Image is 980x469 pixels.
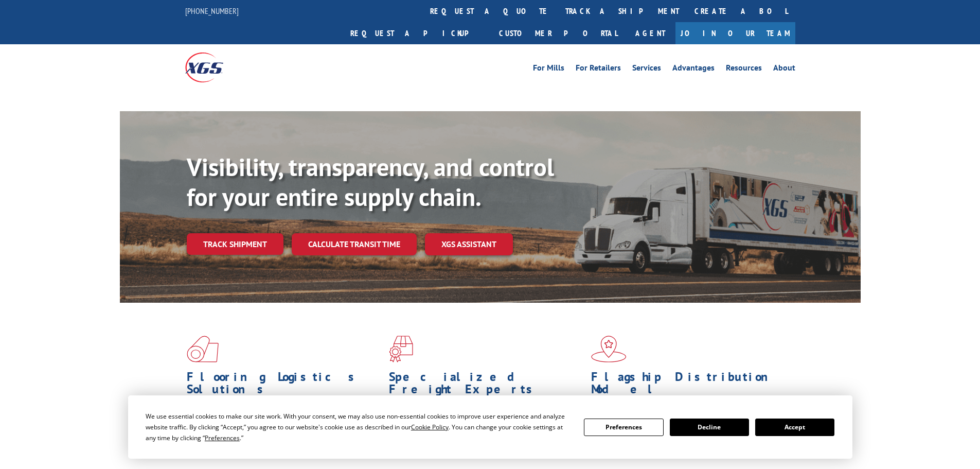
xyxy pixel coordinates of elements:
[576,64,621,75] a: For Retailers
[389,371,583,401] h1: Specialized Freight Experts
[292,233,417,255] a: Calculate transit time
[584,419,663,436] button: Preferences
[128,395,852,459] div: Cookie Consent Prompt
[187,336,219,362] img: xgs-icon-total-supply-chain-intelligence-red
[185,6,239,16] a: [PHONE_NUMBER]
[755,419,834,436] button: Accept
[632,64,661,75] a: Services
[411,423,449,431] span: Cookie Policy
[591,371,786,401] h1: Flagship Distribution Model
[491,22,625,44] a: Customer Portal
[425,233,513,255] a: XGS ASSISTANT
[187,371,381,401] h1: Flooring Logistics Solutions
[670,419,749,436] button: Decline
[146,411,572,443] div: We use essential cookies to make our site work. With your consent, we may also use non-essential ...
[187,233,283,255] a: Track shipment
[343,22,491,44] a: Request a pickup
[625,22,675,44] a: Agent
[675,22,795,44] a: Join Our Team
[726,64,762,75] a: Resources
[591,336,627,362] img: xgs-icon-flagship-distribution-model-red
[773,64,795,75] a: About
[389,336,413,362] img: xgs-icon-focused-on-flooring-red
[672,64,715,75] a: Advantages
[205,433,240,442] span: Preferences
[187,151,554,213] b: Visibility, transparency, and control for your entire supply chain.
[533,64,564,75] a: For Mills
